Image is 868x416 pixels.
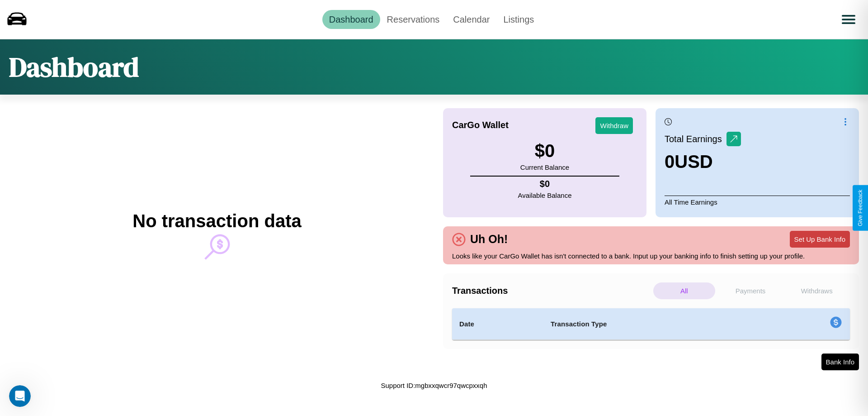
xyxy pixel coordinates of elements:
[665,152,741,172] h3: 0 USD
[520,141,569,161] h3: $ 0
[496,10,541,29] a: Listings
[665,131,726,147] p: Total Earnings
[322,10,380,29] a: Dashboard
[9,48,139,86] h1: Dashboard
[9,385,31,407] iframe: Intercom live chat
[452,308,850,340] table: simple table
[518,179,572,189] h4: $ 0
[665,196,850,208] p: All Time Earnings
[380,10,447,29] a: Reservations
[821,354,859,370] button: Bank Info
[459,319,536,330] h4: Date
[551,319,756,330] h4: Transaction Type
[452,250,850,262] p: Looks like your CarGo Wallet has isn't connected to a bank. Input up your banking info to finish ...
[790,231,850,248] button: Set Up Bank Info
[452,120,509,130] h4: CarGo Wallet
[466,233,512,246] h4: Uh Oh!
[381,379,487,392] p: Support ID: mgbxxqwcr97qwcpxxqh
[518,189,572,201] p: Available Balance
[720,282,782,299] p: Payments
[520,161,569,173] p: Current Balance
[836,7,861,32] button: Open menu
[132,211,301,231] h2: No transaction data
[653,282,715,299] p: All
[595,117,633,134] button: Withdraw
[446,10,496,29] a: Calendar
[857,190,863,226] div: Give Feedback
[786,282,848,299] p: Withdraws
[452,286,651,296] h4: Transactions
